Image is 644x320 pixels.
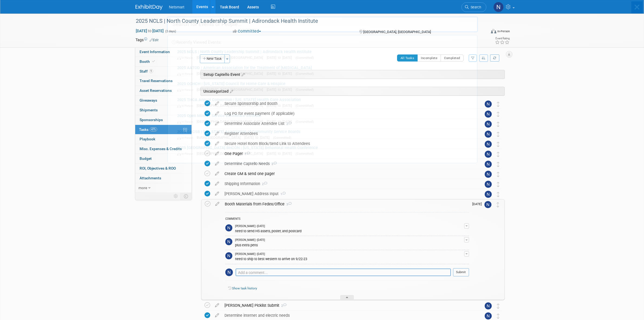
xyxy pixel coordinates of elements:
[177,56,196,60] span: In-Person
[267,151,295,156] span: [DATE] to [DATE]
[174,63,474,79] a: 2025 AATOD | American Association for the Treatment of [MEDICAL_DATA] In-Person [GEOGRAPHIC_DATA]...
[197,56,266,60] span: [GEOGRAPHIC_DATA], [GEOGRAPHIC_DATA]
[174,95,474,111] a: 2025 THCA Annual Convention | [US_STATE] Health Care Association In-Person [GEOGRAPHIC_DATA], [GE...
[267,72,295,76] span: [DATE] to [DATE]
[267,119,295,124] span: [DATE] to [DATE]
[174,127,474,143] a: 2025 GACSB | [US_STATE] Association of Community Service Boards In-Person Buford, [GEOGRAPHIC_DAT...
[296,72,314,76] span: (Committed)
[177,104,196,108] span: In-Person
[296,104,314,108] span: (Committed)
[177,88,196,92] span: In-Person
[296,152,314,156] span: (Committed)
[267,104,295,108] span: [DATE] to [DATE]
[273,136,291,140] span: (Committed)
[177,72,196,76] span: In-Person
[177,120,196,124] span: In-Person
[170,35,474,47] div: Recently Viewed Events:
[197,119,266,124] span: [GEOGRAPHIC_DATA], [GEOGRAPHIC_DATA]
[167,17,478,32] input: Search for Events or People...
[174,143,474,159] a: 2025 [GEOGRAPHIC_DATA] BHCON | [US_STATE] Behavioral Health Conference In-Person [GEOGRAPHIC_DATA...
[197,151,266,156] span: [GEOGRAPHIC_DATA], [GEOGRAPHIC_DATA]
[197,88,266,92] span: [GEOGRAPHIC_DATA], [GEOGRAPHIC_DATA]
[174,79,474,95] a: 2025 OCHCH | [US_STATE] Council for Home Care & Hospice In-Person [GEOGRAPHIC_DATA], [GEOGRAPHIC_...
[177,152,196,156] span: In-Person
[174,47,474,63] a: 2025 NCLS | North County Leadership Summit | Adirondack Health Institute In-Person [GEOGRAPHIC_DA...
[197,72,266,76] span: [GEOGRAPHIC_DATA], [GEOGRAPHIC_DATA]
[244,135,272,140] span: [DATE] to [DATE]
[267,88,295,92] span: [DATE] to [DATE]
[296,56,314,60] span: (Committed)
[197,104,266,108] span: [GEOGRAPHIC_DATA], [GEOGRAPHIC_DATA]
[296,120,314,124] span: (Committed)
[197,135,243,140] span: Buford, [GEOGRAPHIC_DATA]
[296,88,314,92] span: (Committed)
[177,136,196,140] span: In-Person
[174,111,474,127] a: 2025 Open Minds | Service Excellence Institute In-Person [GEOGRAPHIC_DATA], [GEOGRAPHIC_DATA] [DA...
[267,56,295,60] span: [DATE] to [DATE]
